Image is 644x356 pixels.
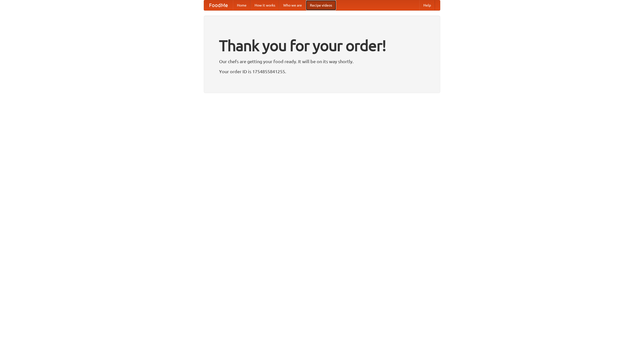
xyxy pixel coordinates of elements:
a: Recipe videos [306,0,336,10]
h1: Thank you for your order! [219,33,425,58]
a: Help [419,0,435,10]
a: Who we are [279,0,306,10]
p: Your order ID is 1754855841255. [219,68,425,75]
a: FoodMe [204,0,233,10]
a: Home [233,0,251,10]
p: Our chefs are getting your food ready. It will be on its way shortly. [219,58,425,65]
a: How it works [251,0,279,10]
